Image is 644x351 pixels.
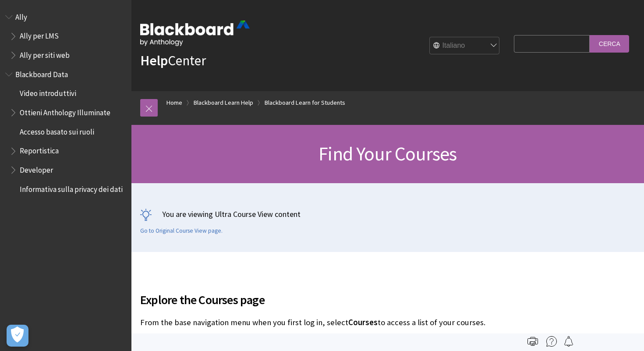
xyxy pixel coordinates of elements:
[140,317,506,328] p: From the base navigation menu when you first log in, select to access a list of your courses.
[20,144,59,156] span: Reportistica
[140,209,635,220] p: You are viewing Ultra Course View content
[7,325,28,347] button: Apri preferenze
[265,97,345,108] a: Blackboard Learn for Students
[20,182,123,194] span: Informativa sulla privacy dei dati
[5,10,126,63] nav: Book outline for Anthology Ally Help
[563,336,574,347] img: Follow this page
[15,67,68,79] span: Blackboard Data
[140,227,223,235] a: Go to Original Course View page.
[20,48,70,60] span: Ally per siti web
[166,97,182,108] a: Home
[20,163,53,174] span: Developer
[546,336,557,347] img: More help
[140,21,250,46] img: Blackboard by Anthology
[20,124,94,136] span: Accesso basato sui ruoli
[140,52,206,69] a: HelpCenter
[430,37,500,55] select: Site Language Selector
[140,280,506,309] h2: Explore the Courses page
[15,10,27,21] span: Ally
[194,97,253,108] a: Blackboard Learn Help
[20,29,59,41] span: Ally per LMS
[5,67,126,197] nav: Book outline for Anthology Illuminate
[590,35,629,52] input: Cerca
[348,317,378,327] span: Courses
[140,52,168,69] strong: Help
[20,86,76,98] span: Video introduttivi
[527,336,538,347] img: Print
[318,142,456,166] span: Find Your Courses
[20,105,110,117] span: Ottieni Anthology Illuminate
